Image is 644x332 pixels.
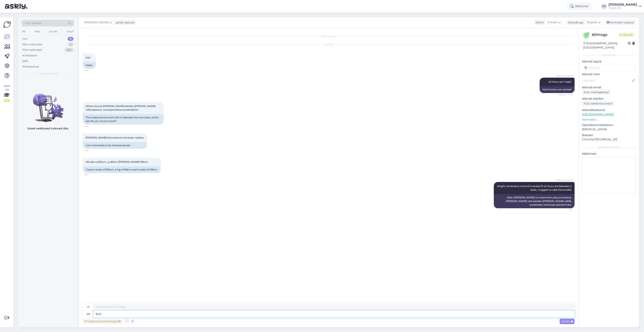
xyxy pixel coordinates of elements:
div: All [21,29,26,34]
div: I am interested in the Amanea jacket. [83,142,147,149]
div: [PERSON_NAME] [582,146,636,149]
div: Uus [22,37,27,41]
div: Hello! [83,62,96,69]
div: Küsi meiliaadressi [582,90,611,95]
a: [URL][DOMAIN_NAME] [582,112,614,116]
span: [PERSON_NAME] kiinnostunut Amanea -takista. [86,136,144,139]
span: Minulla ry 100cm, vy 89cm [PERSON_NAME] 109cm [86,160,148,163]
img: No chats [18,86,78,123]
div: 0 [68,37,73,41]
span: j [586,34,587,37]
div: KU [601,3,607,9]
div: Socials [48,29,58,34]
div: Web [34,29,41,34]
div: Privaatne kommentaar [83,319,122,324]
div: Arhiveeritud [22,65,39,69]
div: AI Assistent [22,54,37,58]
span: Saada [561,319,573,323]
div: juhib vestlust [114,20,135,25]
span: Online [618,33,635,37]
div: fi [87,303,89,310]
div: Okei, [PERSON_NAME] on enemmän ylisuurta kokoa, [PERSON_NAME] olet kahden [PERSON_NAME] välillä, ... [494,194,575,208]
div: I have a waist of 100cm, a hip of 89cm and a waist of 109cm. [83,166,161,173]
p: Operatsioonisüsteem [582,123,636,127]
div: Tiimi vestlused [22,48,42,52]
div: Minu vestlused [22,42,42,47]
div: # jlhh4gjc [592,32,618,37]
img: Askly Logo [3,21,11,28]
span: Hi! How can I help? [548,80,572,83]
span: Nähtud ✓ 11:56 [558,93,573,96]
p: Kliendi telefon [582,97,636,101]
p: [MEDICAL_DATA] [582,127,636,131]
div: Kõik [22,59,28,63]
span: Uued vestlused [39,72,57,75]
div: Huppa OÜ [608,6,637,10]
p: Kliendi email [582,85,636,90]
a: [PERSON_NAME]Huppa OÜ [608,3,642,10]
span: Mittari osuvat [PERSON_NAME] kahden [PERSON_NAME] välimaastoon, kumpaa kokoa suosittelette? [86,105,156,111]
div: Küsi telefoninumbrit [582,101,615,106]
div: en [87,311,90,317]
p: Kliendi nimi [582,72,636,76]
p: Klienditeekond [582,108,636,112]
span: 11:56 [84,125,99,128]
input: Lisa tag [582,64,636,71]
p: Brauser [582,133,636,137]
span: [PERSON_NAME] [556,179,573,182]
span: 11:57 [84,173,99,176]
span: [PERSON_NAME] [85,20,109,25]
span: Otsi kliente [25,21,41,25]
div: [PERSON_NAME] [608,3,637,6]
div: 2 [68,42,73,47]
span: 11:56 [84,69,99,72]
div: [DATE] [83,43,575,47]
p: Vaata edasi ... [582,118,636,121]
p: Märkmed [582,152,636,156]
span: Finnish [547,20,558,25]
span: Hei! [86,56,90,59]
div: Arhiveeri vestlus [604,20,636,25]
textarea: but [93,311,575,317]
div: Hei! Kuinka voin auttaa? [540,86,575,93]
span: 11:57 [558,208,573,211]
div: Klient [534,20,544,25]
div: Klienditugi [566,20,583,25]
div: Vestlus algas [83,34,575,38]
div: 2 / 3 [3,99,10,102]
div: Email [66,29,74,34]
div: Vaata siia [3,84,10,102]
div: Aktiivne [567,3,592,10]
p: Uued vestlused tulevad siia. [27,126,69,131]
div: [GEOGRAPHIC_DATA], [GEOGRAPHIC_DATA] [583,41,628,50]
p: Chrome [TECHNICAL_ID] [582,137,636,142]
div: The measurements are a bit in between the two sizes, which size do you recommend? [83,114,164,125]
div: Kliendi info [582,53,636,57]
span: 11:56 [84,149,99,152]
p: Kliendi tag'id [582,59,636,64]
span: [PERSON_NAME] [556,74,573,77]
span: Alright, Amanea is more of oversize fit so if you are between 2 sizes, I suggest to take the smaller [497,185,572,191]
input: Lisa nimi [582,78,631,83]
span: English [587,20,597,25]
div: 99+ [65,48,73,52]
